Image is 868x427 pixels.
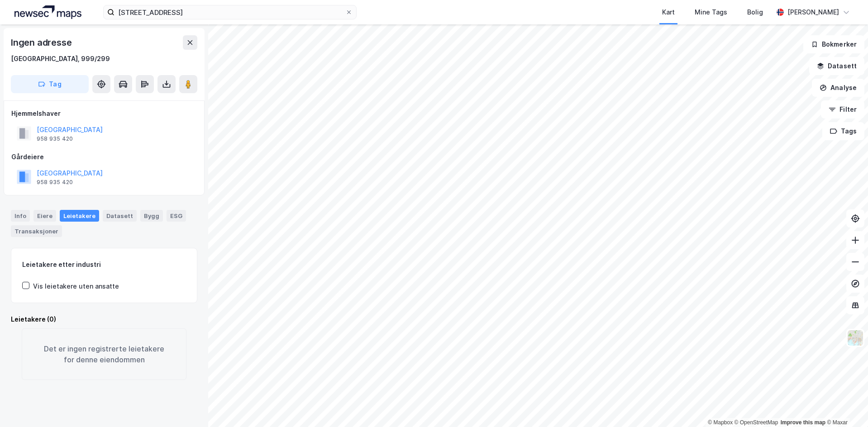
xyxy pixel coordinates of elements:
div: Leietakere [60,210,99,222]
iframe: Chat Widget [823,384,868,427]
button: Tags [822,122,864,140]
a: Improve this map [781,419,825,426]
div: [PERSON_NAME] [787,7,839,18]
div: ESG [167,210,186,222]
div: 958 935 420 [37,135,73,142]
div: Datasett [103,210,137,222]
div: Leietakere etter industri [22,259,186,270]
div: Info [11,210,30,222]
div: Leietakere (0) [11,314,197,325]
img: logo.a4113a55bc3d86da70a041830d287a7e.svg [14,5,81,19]
div: Kart [662,7,675,18]
button: Bokmerker [803,35,864,53]
div: 958 935 420 [37,179,73,186]
button: Datasett [809,57,864,75]
div: Bygg [140,210,163,222]
div: Transaksjoner [11,225,62,237]
a: Mapbox [708,419,733,426]
div: Hjemmelshaver [11,108,197,119]
img: Z [847,329,864,346]
div: Det er ingen registrerte leietakere for denne eiendommen [22,328,186,380]
input: Søk på adresse, matrikkel, gårdeiere, leietakere eller personer [114,5,345,19]
div: [GEOGRAPHIC_DATA], 999/299 [11,53,110,64]
div: Gårdeiere [11,152,197,162]
div: Mine Tags [695,7,727,18]
div: Eiere [33,210,56,222]
div: Bolig [747,7,763,18]
button: Analyse [812,79,864,97]
button: Tag [11,75,89,93]
button: Filter [821,100,864,119]
div: Vis leietakere uten ansatte [33,281,119,292]
a: OpenStreetMap [734,419,778,426]
div: Ingen adresse [11,35,73,50]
